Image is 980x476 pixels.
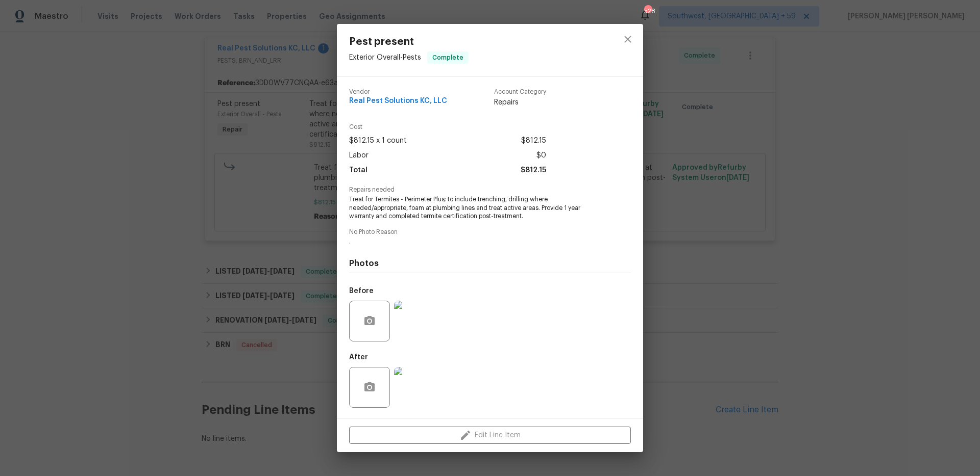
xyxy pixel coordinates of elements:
span: Labor [349,148,369,163]
span: Account Category [494,89,546,95]
span: Treat for Termites - Perimeter Plus; to include trenching, drilling where needed/appropriate, foa... [349,195,603,221]
span: Cost [349,124,546,130]
h4: Photos [349,258,631,269]
span: Real Pest Solutions KC, LLC [349,97,447,105]
span: Exterior Overall - Pests [349,54,421,61]
span: $0 [536,148,546,163]
button: close [616,27,640,51]
span: No Photo Reason [349,229,631,235]
span: $812.15 x 1 count [349,134,407,148]
span: Vendor [349,89,447,95]
span: $812.15 [521,163,546,178]
div: 528 [644,6,651,16]
span: Repairs needed [349,187,631,193]
span: Complete [428,52,468,63]
span: Pest present [349,36,469,47]
span: . [349,237,603,246]
span: $812.15 [521,134,546,148]
span: Repairs [494,97,546,108]
span: Total [349,163,367,178]
h5: After [349,354,368,361]
h5: Before [349,287,374,295]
